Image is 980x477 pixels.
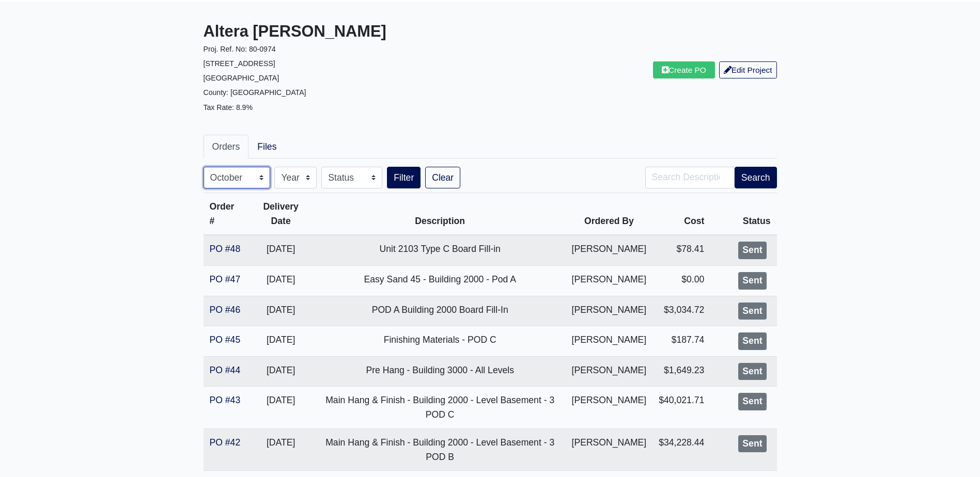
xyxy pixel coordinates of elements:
td: $187.74 [652,326,710,357]
small: [STREET_ADDRESS] [204,59,275,68]
td: Main Hang & Finish - Building 2000 - Level Basement - 3 POD B [315,428,566,470]
div: Sent [738,242,766,259]
input: Search [645,167,735,188]
a: Create PO [653,61,715,78]
th: Cost [652,193,710,235]
a: Clear [425,167,460,188]
td: $34,228.44 [652,428,710,470]
th: Order # [204,193,247,235]
td: [DATE] [247,387,314,428]
a: PO #47 [210,274,241,284]
a: PO #46 [210,305,241,315]
td: [DATE] [247,428,314,470]
td: [PERSON_NAME] [566,235,653,265]
a: PO #45 [210,335,241,345]
div: Sent [738,435,766,453]
td: [PERSON_NAME] [566,387,653,428]
td: $40,021.71 [652,387,710,428]
a: Orders [204,135,249,158]
td: [PERSON_NAME] [566,265,653,296]
td: Finishing Materials - POD C [315,326,566,357]
td: [DATE] [247,326,314,357]
td: [DATE] [247,265,314,296]
small: County: [GEOGRAPHIC_DATA] [204,88,306,97]
a: PO #42 [210,437,241,448]
td: [PERSON_NAME] [566,296,653,326]
a: Edit Project [719,61,777,78]
td: [DATE] [247,356,314,387]
td: [DATE] [247,296,314,326]
h3: Altera [PERSON_NAME] [204,22,483,41]
a: PO #43 [210,395,241,405]
td: $3,034.72 [652,296,710,326]
div: Sent [738,272,766,290]
td: POD A Building 2000 Board Fill-In [315,296,566,326]
td: [PERSON_NAME] [566,326,653,357]
small: [GEOGRAPHIC_DATA] [204,74,279,82]
td: [PERSON_NAME] [566,356,653,387]
a: PO #44 [210,365,241,375]
button: Filter [387,167,421,188]
th: Status [710,193,776,235]
td: $78.41 [652,235,710,265]
th: Ordered By [566,193,653,235]
td: Main Hang & Finish - Building 2000 - Level Basement - 3 POD C [315,387,566,428]
div: Sent [738,332,766,350]
small: Tax Rate: 8.9% [204,103,253,112]
a: PO #48 [210,244,241,254]
td: Unit 2103 Type C Board Fill-in [315,235,566,265]
button: Search [735,167,777,188]
div: Sent [738,363,766,380]
th: Delivery Date [247,193,314,235]
td: [PERSON_NAME] [566,428,653,470]
div: Sent [738,393,766,410]
th: Description [315,193,566,235]
div: Sent [738,303,766,320]
small: Proj. Ref. No: 80-0974 [204,45,276,53]
td: $1,649.23 [652,356,710,387]
a: Files [248,135,285,158]
td: Pre Hang - Building 3000 - All Levels [315,356,566,387]
td: [DATE] [247,235,314,265]
td: Easy Sand 45 - Building 2000 - Pod A [315,265,566,296]
td: $0.00 [652,265,710,296]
